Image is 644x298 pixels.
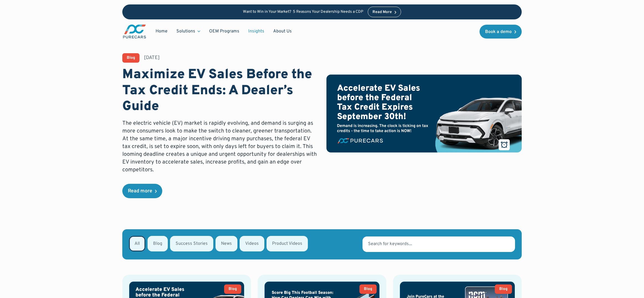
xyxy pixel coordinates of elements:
img: purecars logo [122,24,147,39]
div: Solutions [176,28,195,34]
div: Read more [128,189,152,194]
a: main [122,24,147,39]
a: OEM Programs [205,26,244,37]
div: Blog [499,287,508,291]
div: [DATE] [144,54,160,61]
a: About Us [269,26,296,37]
a: Read More [368,7,401,17]
div: Solutions [172,26,205,37]
p: The electric vehicle (EV) market is rapidly evolving, and demand is surging as more consumers loo... [122,119,318,174]
a: Read more [122,184,162,198]
a: Insights [244,26,269,37]
input: Search for keywords... [362,236,515,252]
form: Email Form [122,229,522,259]
p: Want to Win in Your Market? 5 Reasons Your Dealership Needs a CDP [243,10,363,14]
div: Blog [127,56,135,60]
div: Blog [364,287,372,291]
h1: Maximize EV Sales Before the Tax Credit Ends: A Dealer’s Guide [122,67,318,115]
div: Book a demo [485,30,512,34]
div: Read More [372,10,392,14]
a: Home [151,26,172,37]
div: Blog [229,287,237,291]
a: Book a demo [480,25,522,39]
